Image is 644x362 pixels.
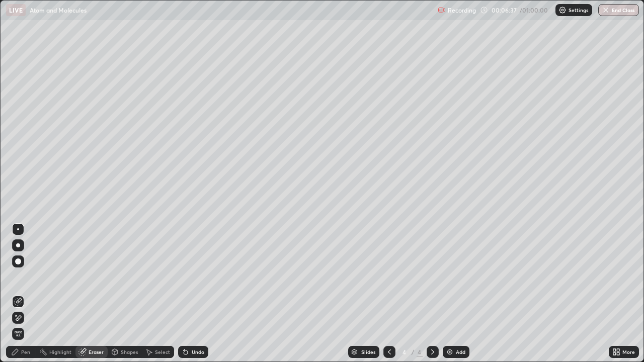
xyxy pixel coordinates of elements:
p: Atom and Molecules [30,6,87,14]
div: Add [456,349,465,354]
img: class-settings-icons [558,6,567,14]
p: Recording [448,7,476,14]
div: Select [155,349,170,354]
p: Settings [569,8,588,13]
div: 4 [399,349,410,355]
div: Eraser [89,349,104,354]
div: Undo [192,349,204,354]
button: End Class [598,4,639,16]
p: LIVE [9,6,23,14]
img: recording.375f2c34.svg [438,6,446,14]
div: Highlight [49,349,71,354]
img: end-class-cross [602,6,610,14]
img: add-slide-button [446,348,454,356]
div: Shapes [121,349,138,354]
div: / [412,349,415,355]
div: 4 [417,347,423,356]
span: Erase all [13,331,24,337]
div: Slides [361,349,375,354]
div: Pen [21,349,30,354]
div: More [622,349,635,354]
